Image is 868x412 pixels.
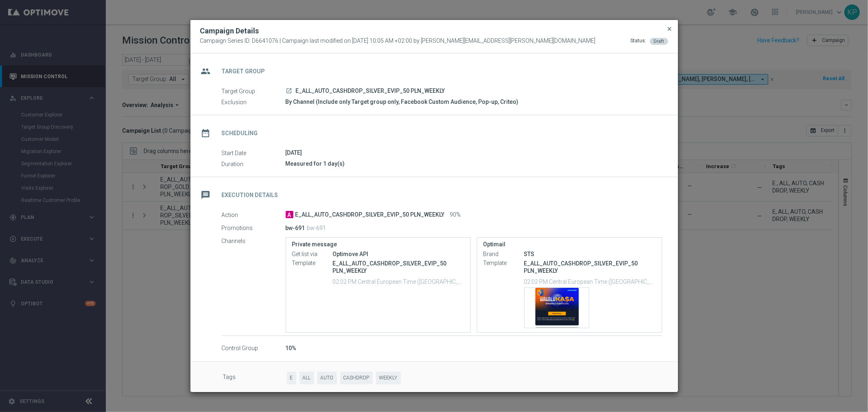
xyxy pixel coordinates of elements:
label: Action [222,211,286,219]
a: launch [286,88,293,95]
span: 90% [450,211,461,219]
p: bw-691 [307,224,326,232]
span: A [286,211,293,218]
label: Optimail [483,241,656,248]
p: 02:02 PM Central European Time ([GEOGRAPHIC_DATA]) (UTC +02:00) [333,277,464,285]
div: Measured for 1 day(s) [286,160,662,168]
h2: Target Group [222,68,265,75]
span: E_ALL_AUTO_CASHDROP_SILVER_EVIP_50 PLN_WEEKLY [296,88,445,95]
span: E_ALL_AUTO_CASHDROP_SILVER_EVIP_50 PLN_WEEKLY [295,211,445,219]
span: Draft [654,39,664,44]
div: Status: [631,37,647,45]
label: Get list via [292,251,333,258]
label: Brand [483,251,524,258]
span: close [667,26,673,32]
label: Channels [222,237,286,245]
i: launch [286,88,293,94]
span: AUTO [317,372,337,384]
span: Campaign Series ID: D6641076 | Campaign last modified on [DATE] 10:05 AM +02:00 by [PERSON_NAME][... [200,37,596,45]
label: Start Date [222,149,286,157]
i: group [199,64,213,79]
colored-tag: Draft [650,37,668,44]
h2: Campaign Details [200,26,259,36]
div: [DATE] [286,149,662,157]
div: By Channel (Include only Target group only, Facebook Custom Audience, Pop-up, Criteo) [286,98,662,106]
p: E_ALL_AUTO_CASHDROP_SILVER_EVIP_50 PLN_WEEKLY [524,260,656,274]
span: ALL [300,372,314,384]
h2: Scheduling [222,129,258,137]
i: message [199,188,213,202]
p: bw-691 [286,224,305,232]
label: Promotions [222,224,286,232]
label: Template [292,260,333,267]
label: Control Group [222,345,286,352]
p: E_ALL_AUTO_CASHDROP_SILVER_EVIP_50 PLN_WEEKLY [333,260,464,274]
div: Optimove API [333,250,464,258]
label: Duration [222,160,286,168]
label: Private message [292,241,464,248]
h2: Execution Details [222,191,278,199]
label: Template [483,260,524,267]
span: E [287,372,296,384]
label: Exclusion [222,99,286,106]
div: 10% [286,344,662,352]
div: STS [524,250,656,258]
label: Tags [223,372,287,384]
span: CASHDROP [340,372,373,384]
p: 02:02 PM Central European Time ([GEOGRAPHIC_DATA]) (UTC +02:00) [524,277,656,285]
i: date_range [199,126,213,140]
span: WEEKLY [376,372,401,384]
label: Target Group [222,88,286,95]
